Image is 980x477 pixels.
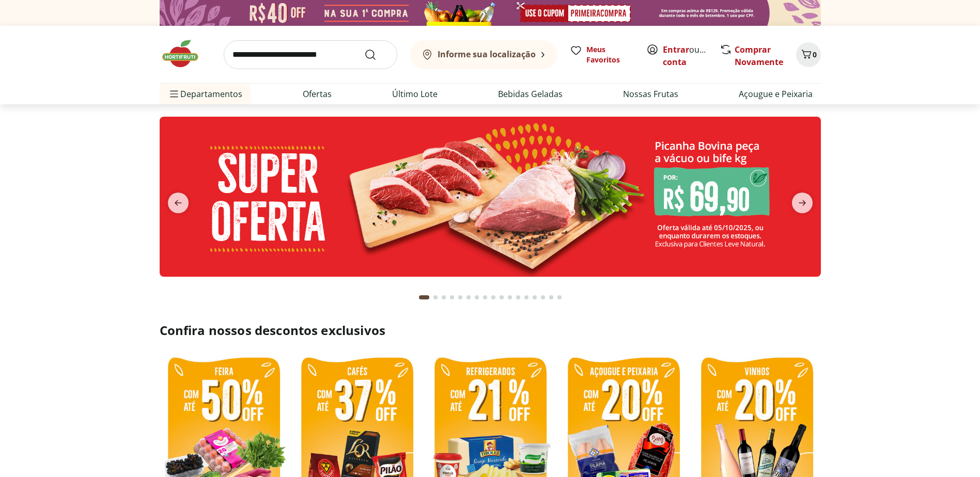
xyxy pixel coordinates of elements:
a: Comprar Novamente [735,44,783,68]
img: super oferta [160,117,821,277]
button: Go to page 2 from fs-carousel [431,285,440,310]
button: Go to page 3 from fs-carousel [440,285,448,310]
a: Nossas Frutas [623,88,678,100]
button: Go to page 12 from fs-carousel [514,285,522,310]
h2: Confira nossos descontos exclusivos [160,322,821,339]
button: Carrinho [796,42,821,67]
a: Açougue e Peixaria [739,88,813,100]
button: Menu [168,82,180,106]
span: Departamentos [168,82,242,106]
input: search [224,40,397,69]
a: Último Lote [392,88,438,100]
button: Go to page 8 from fs-carousel [481,285,489,310]
a: Ofertas [303,88,332,100]
a: Bebidas Geladas [498,88,563,100]
span: 0 [813,50,817,59]
button: Go to page 14 from fs-carousel [531,285,539,310]
button: Go to page 5 from fs-carousel [456,285,464,310]
button: Go to page 9 from fs-carousel [489,285,497,310]
button: Go to page 7 from fs-carousel [473,285,481,310]
button: Go to page 15 from fs-carousel [539,285,547,310]
span: Meus Favoritos [586,44,634,65]
button: next [784,193,821,213]
button: Go to page 10 from fs-carousel [497,285,506,310]
button: Go to page 11 from fs-carousel [506,285,514,310]
a: Entrar [663,44,689,55]
button: Current page from fs-carousel [417,285,431,310]
button: Go to page 13 from fs-carousel [522,285,531,310]
button: Go to page 17 from fs-carousel [555,285,564,310]
button: Informe sua localização [410,40,557,69]
span: ou [663,43,709,68]
button: Submit Search [364,49,389,61]
button: Go to page 6 from fs-carousel [464,285,473,310]
button: Go to page 16 from fs-carousel [547,285,555,310]
button: Go to page 4 from fs-carousel [448,285,456,310]
b: Informe sua localização [438,49,536,60]
a: Criar conta [663,44,720,68]
img: Hortifruti [160,38,211,69]
button: previous [160,193,197,213]
a: Meus Favoritos [570,44,634,65]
